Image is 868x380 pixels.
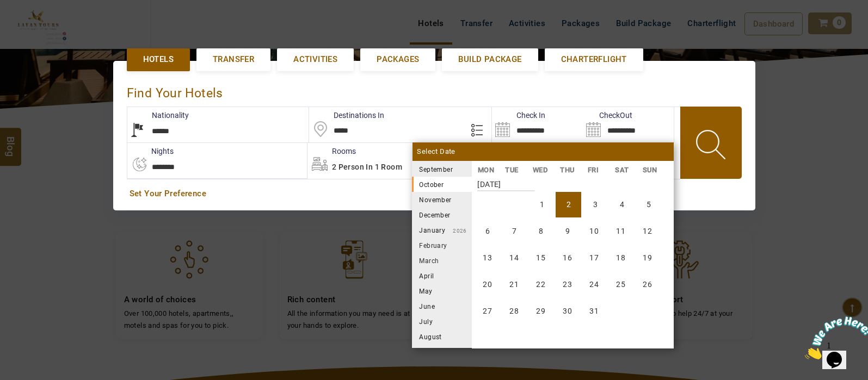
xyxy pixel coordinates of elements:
[500,164,527,176] li: TUE
[412,314,472,329] li: July
[583,110,632,121] label: CheckOut
[581,298,607,324] li: Friday, 31 October 2025
[528,219,553,244] li: Wednesday, 8 October 2025
[127,48,190,71] a: Hotels
[412,253,472,268] li: March
[143,54,174,65] span: Hotels
[127,110,189,121] label: Nationality
[412,329,472,344] li: August
[413,142,674,161] div: Select Date
[412,268,472,283] li: April
[635,272,660,297] li: Sunday, 26 October 2025
[583,107,674,142] input: Search
[581,272,607,297] li: Friday, 24 October 2025
[412,238,472,253] li: February
[501,245,527,271] li: Tuesday, 14 October 2025
[501,219,527,244] li: Tuesday, 7 October 2025
[528,245,553,271] li: Wednesday, 15 October 2025
[609,192,635,217] li: Saturday, 4 October 2025
[610,164,637,176] li: SAT
[332,163,402,171] span: 2 Person in 1 Room
[475,298,500,324] li: Monday, 27 October 2025
[529,192,555,217] li: Wednesday, 1 October 2025
[412,192,472,207] li: November
[492,110,545,121] label: Check In
[127,74,742,107] div: Find Your Hotels
[309,110,384,121] label: Destinations In
[412,222,472,238] li: January
[801,312,868,364] iframe: chat widget
[582,192,608,217] li: Friday, 3 October 2025
[635,219,660,244] li: Sunday, 12 October 2025
[501,272,527,297] li: Tuesday, 21 October 2025
[412,177,472,192] li: October
[582,164,610,176] li: FRI
[293,54,337,65] span: Activities
[412,207,472,222] li: December
[545,48,643,71] a: Charterflight
[581,219,607,244] li: Friday, 10 October 2025
[608,272,633,297] li: Saturday, 25 October 2025
[581,245,607,271] li: Friday, 17 October 2025
[608,219,633,244] li: Saturday, 11 October 2025
[555,298,580,324] li: Thursday, 30 October 2025
[527,164,555,176] li: WED
[453,167,529,173] small: 2025
[130,188,739,200] a: Set Your Preference
[475,272,500,297] li: Monday, 20 October 2025
[458,54,521,65] span: Build Package
[555,272,580,297] li: Thursday, 23 October 2025
[528,272,553,297] li: Wednesday, 22 October 2025
[555,219,580,244] li: Thursday, 9 October 2025
[4,4,9,14] span: 1
[555,164,582,176] li: THU
[528,298,553,324] li: Wednesday, 29 October 2025
[127,146,174,157] label: nights
[635,245,660,271] li: Sunday, 19 October 2025
[477,172,535,191] strong: [DATE]
[412,298,472,314] li: June
[475,245,500,271] li: Monday, 13 October 2025
[307,146,356,157] label: Rooms
[636,192,661,217] li: Sunday, 5 October 2025
[277,48,354,71] a: Activities
[377,54,419,65] span: Packages
[360,48,435,71] a: Packages
[501,298,527,324] li: Tuesday, 28 October 2025
[608,245,633,271] li: Saturday, 18 October 2025
[475,219,500,244] li: Monday, 6 October 2025
[637,164,664,176] li: SUN
[472,164,500,176] li: MON
[196,48,270,71] a: Transfer
[442,48,538,71] a: Build Package
[4,4,72,47] img: Chat attention grabber
[412,283,472,298] li: May
[555,245,580,271] li: Thursday, 16 October 2025
[561,54,627,65] span: Charterflight
[492,107,583,142] input: Search
[445,228,467,234] small: 2026
[556,192,581,217] li: Thursday, 2 October 2025
[213,54,254,65] span: Transfer
[412,161,472,177] li: September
